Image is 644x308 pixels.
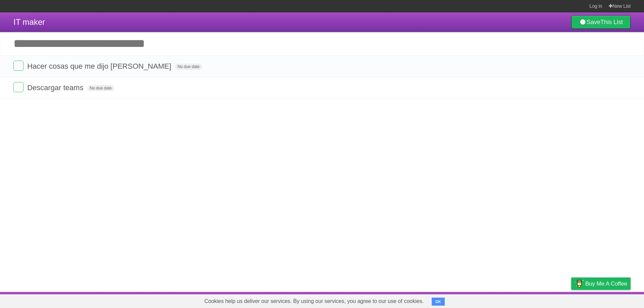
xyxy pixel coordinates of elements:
label: Done [13,82,23,92]
a: Terms [540,294,554,306]
a: Developers [504,294,531,306]
button: OK [432,298,445,306]
a: SaveThis List [571,15,631,29]
a: About [482,294,496,306]
span: No due date [175,64,202,70]
span: Descargar teams [27,83,85,92]
a: Buy me a coffee [571,278,631,290]
b: This List [600,19,623,25]
span: Buy me a coffee [585,278,627,290]
span: Cookies help us deliver our services. By using our services, you agree to our use of cookies. [198,295,430,308]
span: Hacer cosas que me dijo [PERSON_NAME] [27,62,173,70]
label: Done [13,61,23,71]
a: Suggest a feature [588,294,631,306]
span: IT maker [13,17,45,26]
img: Buy me a coffee [575,278,584,289]
a: Privacy [562,294,580,306]
span: No due date [87,85,114,91]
